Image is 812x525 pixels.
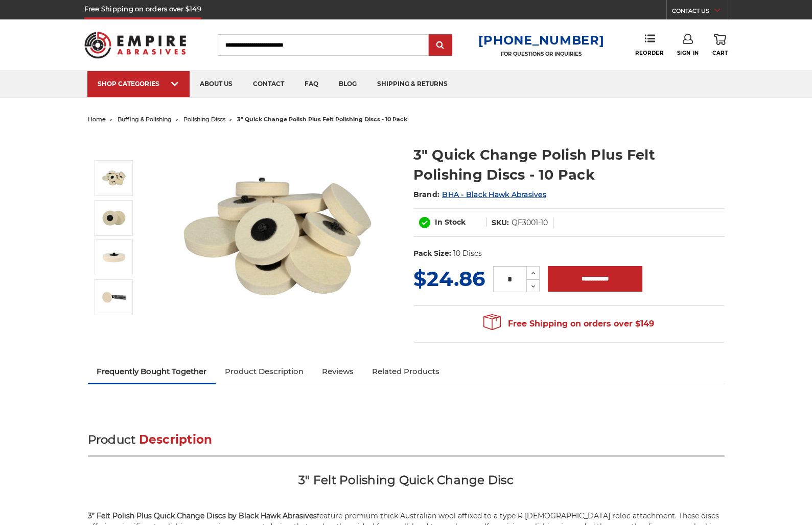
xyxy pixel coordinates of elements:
p: FOR QUESTIONS OR INQUIRIES [478,51,604,57]
span: In Stock [435,217,466,227]
img: 3 inch polishing felt roloc discs [101,165,127,191]
h1: 3" Quick Change Polish Plus Felt Polishing Discs - 10 Pack [413,145,725,185]
img: 3 inch quick change buffing discs [101,205,127,231]
a: blog [329,71,367,97]
a: Cart [712,34,728,56]
div: SHOP CATEGORIES [98,80,179,87]
dd: 10 Discs [453,248,482,259]
dt: SKU: [492,217,509,228]
span: Cart [712,50,728,56]
a: BHA - Black Hawk Abrasives [442,190,546,199]
span: Description [139,432,213,447]
input: Submit [430,35,451,56]
a: contact [243,71,294,97]
a: Related Products [363,360,449,383]
a: Reviews [313,360,363,383]
span: Product [88,432,136,447]
span: $24.86 [413,266,485,291]
span: Sign In [677,50,699,56]
a: Product Description [216,360,313,383]
strong: 3” Felt Polish Plus Quick Change Discs by Black Hawk Abrasives [88,511,317,520]
a: faq [294,71,329,97]
span: Free Shipping on orders over $149 [483,314,654,334]
h2: 3" Felt Polishing Quick Change Disc [88,472,725,495]
a: home [88,116,106,123]
a: [PHONE_NUMBER] [478,33,604,48]
a: polishing discs [183,116,225,123]
span: Brand: [413,190,440,199]
dt: Pack Size: [413,248,451,259]
a: about us [190,71,243,97]
a: Reorder [635,34,663,56]
dd: QF3001-10 [512,217,548,228]
span: Reorder [635,50,663,56]
img: 3" roloc discs for buffing and polishing [101,245,127,270]
a: shipping & returns [367,71,458,97]
img: Empire Abrasives [84,25,187,65]
img: 3 inch polishing felt roloc discs [175,134,380,339]
img: die grinder polishing disc [101,285,127,310]
a: buffing & polishing [118,116,172,123]
a: CONTACT US [672,5,728,19]
a: Frequently Bought Together [88,360,216,383]
span: 3" quick change polish plus felt polishing discs - 10 pack [237,116,407,123]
